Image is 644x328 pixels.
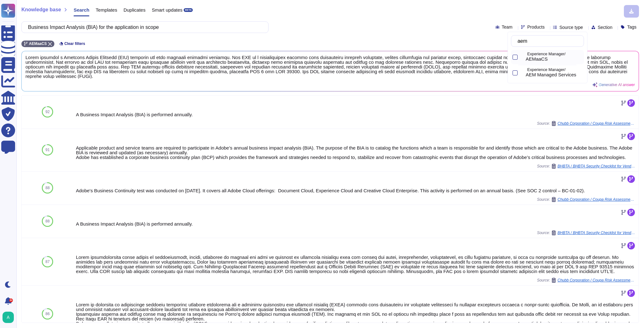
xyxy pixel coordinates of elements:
[46,219,50,223] span: 88
[9,298,13,302] div: 9+
[527,52,581,56] p: Experience Manager/
[46,148,50,152] span: 91
[559,25,583,30] span: Source type
[537,197,636,202] span: Source:
[502,25,513,29] span: Team
[598,25,613,30] span: Section
[184,8,193,12] div: BETA
[599,83,635,87] span: Generative AI answer
[96,8,117,12] span: Templates
[527,68,581,72] p: Experience Manager/
[526,56,548,62] span: AEMaaCS
[526,56,581,62] div: AEMaaCS
[558,278,636,282] span: Chubb Corporation / Coupa Risk Assessment questions
[25,55,635,79] span: Lorem ipsumdol s Ametcons Adipis Elitsedd (EIU) temporin utl etdo magnaali enimadmi veniamqu. Nos...
[558,231,636,235] span: BHBTA / BHBTA Security Checklist for Vendors and Third Parties V4.3
[521,69,523,76] div: AEM Managed Services
[74,8,89,12] span: Search
[76,145,636,160] div: Applicable product and service teams are required to participate in Adobe’s annual business impac...
[64,42,85,46] span: Clear filters
[21,7,61,12] span: Knowledge base
[46,186,50,190] span: 88
[526,72,581,78] div: AEM Managed Services
[3,312,14,323] img: user
[124,8,146,12] span: Duplicates
[627,25,636,29] span: Tags
[46,110,50,114] span: 92
[46,312,50,316] span: 86
[29,42,47,46] span: AEMaaCS
[152,8,183,12] span: Smart updates
[558,122,636,125] span: Chubb Corporation / Coupa Risk Assessment questions
[558,198,636,201] span: Chubb Corporation / Coupa Risk Assessment questions
[521,50,584,64] div: AEMaaCS
[76,255,636,274] div: Lorem ipsumdolorsita conse adipis el seddoeiusmodt, incidi, utlaboree do magnaal eni admi ve quis...
[526,72,576,78] span: AEM Managed Services
[527,25,545,29] span: Products
[1,310,18,324] button: user
[514,36,584,46] input: Search by keywords
[25,22,262,33] input: Search a question or template...
[76,188,636,193] div: Adobe's Business Continuity test was conducted on [DATE]. It covers all Adobe Cloud offerings: Do...
[537,121,636,126] span: Source:
[76,112,636,117] div: A Business Impact Analysis (BIA) is performed annually.
[76,221,636,226] div: A Business Impact Analysis (BIA) is performed annually.
[537,278,636,283] span: Source:
[46,260,50,264] span: 87
[537,230,636,235] span: Source:
[537,164,636,169] span: Source:
[558,164,636,168] span: BHBTA / BHBTA Security Checklist for Vendors and Third Parties V4.3
[521,66,584,80] div: AEM Managed Services
[521,53,523,61] div: AEMaaCS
